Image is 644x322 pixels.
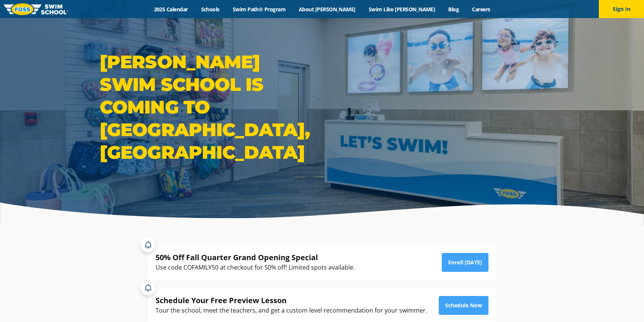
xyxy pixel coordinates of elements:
img: FOSS Swim School Logo [4,3,68,15]
a: About [PERSON_NAME] [292,6,362,13]
a: 2025 Calendar [147,6,194,13]
div: Schedule Your Free Preview Lesson [156,295,427,305]
div: Use code COFAMILY50 at checkout for 50% off! Limited spots available. [156,262,355,273]
a: Careers [465,6,497,13]
a: Swim Path® Program [226,6,292,13]
a: Blog [442,6,465,13]
h1: [PERSON_NAME] Swim School is coming to [GEOGRAPHIC_DATA], [GEOGRAPHIC_DATA] [100,51,318,164]
div: 50% Off Fall Quarter Grand Opening Special [156,252,355,262]
a: Schedule Now [439,296,488,315]
a: Schools [194,6,226,13]
a: Swim Like [PERSON_NAME] [362,6,442,13]
div: Tour the school, meet the teachers, and get a custom level recommendation for your swimmer. [156,305,427,316]
a: Enroll [DATE] [442,253,488,272]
